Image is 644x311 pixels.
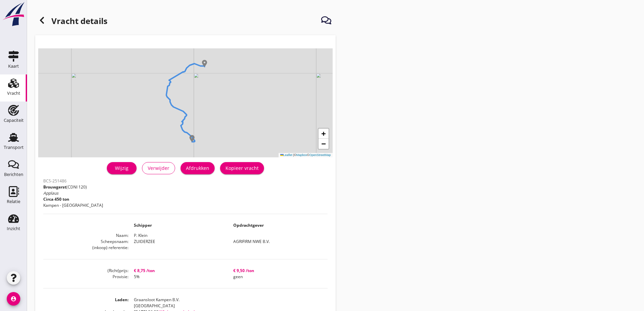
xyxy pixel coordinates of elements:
a: Zoom in [318,129,329,139]
a: Zoom out [318,139,329,149]
dd: 5% [128,274,228,280]
img: Marker [201,60,208,67]
dt: Laden [43,297,128,309]
span: − [321,139,326,148]
dt: (inkoop) referentie [43,245,128,251]
img: Marker [189,135,195,142]
dd: Graansloot Kampen B.V. [GEOGRAPHIC_DATA] [128,297,327,309]
div: © © [279,153,333,157]
p: (CDNI 120) [43,184,103,190]
dd: Opdrachtgever [228,222,327,228]
span: Applaus [43,190,58,196]
div: Wijzig [112,164,131,172]
dt: Naam [43,232,128,239]
h1: Vracht details [35,14,108,30]
p: Kampen - [GEOGRAPHIC_DATA] [43,202,103,208]
div: Berichten [4,172,23,177]
a: Mapbox [296,153,307,157]
dt: Scheepsnaam [43,239,128,245]
div: Inzicht [7,226,20,231]
dd: Schipper [128,222,228,228]
dt: Provisie [43,274,128,280]
a: Wijzig [107,162,137,174]
span: | [293,153,294,157]
dd: P. Klein [128,232,327,239]
span: BCS-251486 [43,178,67,184]
dd: AGRIFIRM NWE B.V. [228,239,327,245]
div: Relatie [7,199,20,204]
span: + [321,129,326,138]
div: Kaart [8,64,19,68]
div: Verwijder [148,164,169,172]
button: Kopieer vracht [220,162,264,174]
i: account_circle [7,292,20,306]
dd: geen [228,274,327,280]
dt: (Richt)prijs [43,268,128,274]
dd: € 9,50 /ton [228,268,327,274]
div: Vracht [7,91,20,95]
div: Kopieer vracht [225,164,259,172]
img: logo-small.a267ee39.svg [1,2,26,27]
button: Afdrukken [181,162,215,174]
a: OpenStreetMap [309,153,331,157]
dd: ZUIDERZEE [128,239,228,245]
a: Leaflet [280,153,292,157]
p: Circa 450 ton [43,196,103,202]
button: Verwijder [142,162,175,174]
div: Afdrukken [186,164,209,172]
div: Transport [4,145,24,150]
dd: € 8,75 /ton [128,268,228,274]
span: Brouwgerst [43,184,66,190]
div: Capaciteit [4,118,24,123]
